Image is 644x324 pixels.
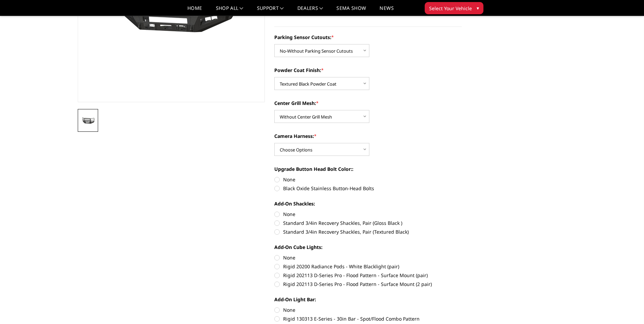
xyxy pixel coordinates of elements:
label: Add-On Shackles: [274,200,462,207]
label: Rigid 130313 E-Series - 30in Bar - Spot/Flood Combo Pattern [274,315,462,322]
label: None [274,211,462,218]
a: Dealers [297,6,323,16]
a: SEMA Show [336,6,366,16]
span: ▾ [477,4,479,12]
label: Black Oxide Stainless Button-Head Bolts [274,185,462,192]
a: Home [187,6,202,16]
label: Camera Harness: [274,132,462,140]
label: Add-On Light Bar: [274,296,462,303]
span: Select Your Vehicle [429,5,472,12]
label: Parking Sensor Cutouts: [274,34,462,41]
img: 2023-2025 Ford F450-550-A2 Series-Extreme Front Bumper (winch mount) [80,117,96,125]
label: None [274,176,462,183]
label: Rigid 202113 D-Series Pro - Flood Pattern - Surface Mount (pair) [274,272,462,279]
label: Powder Coat Finish: [274,67,462,74]
a: News [380,6,393,16]
label: Add-On Cube Lights: [274,244,462,251]
a: shop all [216,6,243,16]
label: None [274,254,462,261]
label: None [274,306,462,313]
label: Standard 3/4in Recovery Shackles, Pair (Textured Black) [274,228,462,235]
label: Rigid 202113 D-Series Pro - Flood Pattern - Surface Mount (2 pair) [274,281,462,288]
iframe: Chat Widget [610,291,644,324]
label: Rigid 20200 Radiance Pods - White Blacklight (pair) [274,263,462,270]
label: Center Grill Mesh: [274,100,462,107]
label: Upgrade Button Head Bolt Color:: [274,165,462,173]
label: Standard 3/4in Recovery Shackles, Pair (Gloss Black ) [274,219,462,227]
button: Select Your Vehicle [425,2,483,14]
a: Support [257,6,284,16]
